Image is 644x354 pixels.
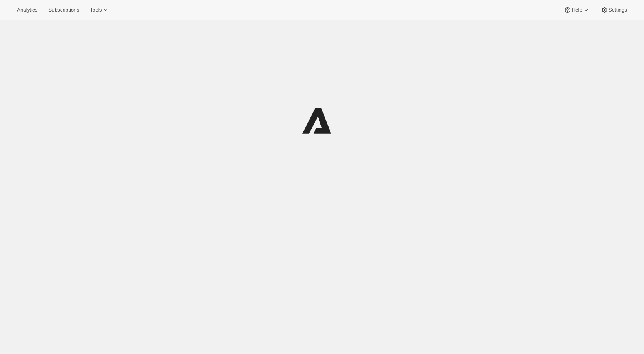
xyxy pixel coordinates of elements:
span: Tools [90,7,102,13]
button: Settings [596,5,632,15]
span: Help [572,7,582,13]
button: Analytics [12,5,42,15]
button: Tools [85,5,114,15]
span: Subscriptions [48,7,79,13]
span: Settings [609,7,627,13]
button: Help [559,5,594,15]
span: Analytics [17,7,37,13]
button: Subscriptions [44,5,84,15]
